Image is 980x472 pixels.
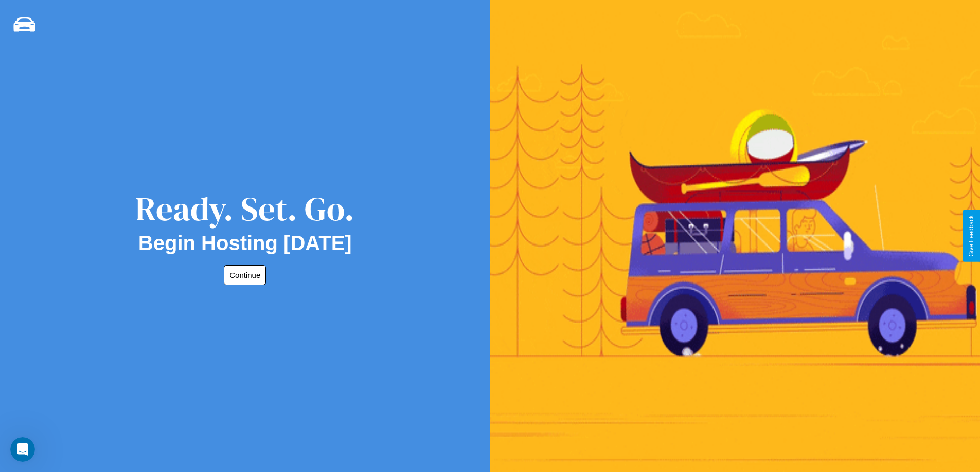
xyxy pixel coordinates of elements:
iframe: Intercom live chat [10,437,35,462]
div: Give Feedback [968,215,975,257]
h2: Begin Hosting [DATE] [138,232,352,255]
div: Ready. Set. Go. [135,186,354,232]
button: Continue [224,265,266,285]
